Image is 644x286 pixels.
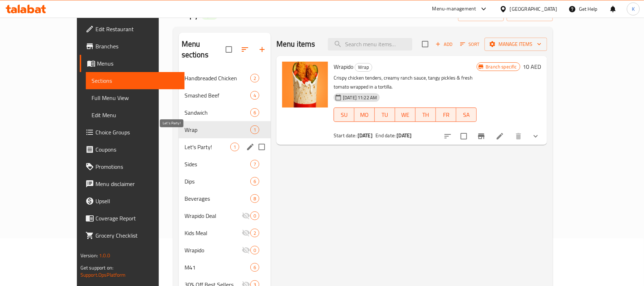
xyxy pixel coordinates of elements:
[179,156,271,173] div: Sides7
[250,263,259,272] div: items
[464,10,498,19] span: import
[86,72,185,89] a: Sections
[436,108,456,122] button: FR
[179,121,271,138] div: Wrap1
[185,91,250,100] div: Smashed Beef
[358,131,373,140] b: [DATE]
[182,39,226,60] h2: Menu sections
[86,106,185,124] a: Edit Menu
[459,110,474,120] span: SA
[439,128,456,145] button: sort-choices
[433,39,456,50] span: Add item
[531,132,540,140] svg: Show Choices
[251,195,259,202] span: 8
[251,230,259,237] span: 2
[80,38,185,55] a: Branches
[80,55,185,72] a: Menus
[185,143,230,151] span: Let's Party!
[354,108,375,122] button: MO
[185,194,250,203] span: Beverages
[95,25,179,33] span: Edit Restaurant
[179,207,271,224] div: Wrapido Deal0
[179,173,271,190] div: Dips6
[485,38,547,51] button: Manage items
[250,160,259,168] div: items
[250,74,259,82] div: items
[250,108,259,117] div: items
[86,89,185,106] a: Full Menu View
[80,192,185,210] a: Upsell
[185,246,242,254] span: Wrapido
[179,70,271,87] div: Handbreaded Chicken2
[250,211,259,220] div: items
[250,194,259,203] div: items
[496,132,504,140] a: Edit menu item
[397,131,412,140] b: [DATE]
[185,108,250,117] span: Sandwich
[185,211,242,220] span: Wrapido Deal
[179,87,271,104] div: Smashed Beef4
[179,242,271,259] div: Wrapido0
[242,246,250,254] svg: Inactive section
[355,63,372,72] div: Wrap
[334,61,353,72] span: Wrapido
[418,110,433,120] span: TH
[251,264,259,271] span: 6
[439,110,453,120] span: FR
[334,73,477,91] p: Crispy chicken tenders, creamy ranch sauce, tangy pickles & fresh tomato wrapped in a tortilla.
[80,20,185,38] a: Edit Restaurant
[433,39,456,50] button: Add
[334,108,354,122] button: SU
[434,40,454,48] span: Add
[340,94,380,101] span: [DATE] 11:22 AM
[179,259,271,276] div: M416
[185,229,242,237] span: Kids Meal
[80,227,185,244] a: Grocery Checklist
[185,177,250,186] div: Dips
[179,190,271,207] div: Beverages8
[523,62,541,72] h6: 10 AED
[334,131,357,140] span: Start date:
[185,160,250,168] span: Sides
[510,128,527,145] button: delete
[80,210,185,227] a: Coverage Report
[254,41,271,58] button: Add section
[251,75,259,82] span: 2
[185,74,250,82] span: Handbreaded Chicken
[375,108,395,122] button: TU
[185,125,250,134] span: Wrap
[179,138,271,156] div: Let's Party!1edit
[490,40,541,49] span: Manage items
[242,211,250,220] svg: Inactive section
[250,125,259,134] div: items
[456,108,477,122] button: SA
[97,59,179,68] span: Menus
[250,229,259,237] div: items
[458,39,482,50] button: Sort
[251,92,259,99] span: 4
[95,180,179,188] span: Menu disclaimer
[92,94,179,102] span: Full Menu View
[632,5,635,13] span: K
[432,5,476,13] div: Menu-management
[357,110,372,120] span: MO
[398,110,413,120] span: WE
[418,37,433,52] span: Select section
[251,109,259,116] span: 6
[95,145,179,154] span: Coupons
[179,224,271,242] div: Kids Meal2
[80,263,113,272] span: Get support on:
[99,251,110,260] span: 1.0.0
[80,175,185,192] a: Menu disclaimer
[456,39,485,50] span: Sort items
[456,129,471,144] span: Select to update
[251,161,259,168] span: 7
[236,41,254,58] span: Sort sections
[80,141,185,158] a: Coupons
[95,42,179,51] span: Branches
